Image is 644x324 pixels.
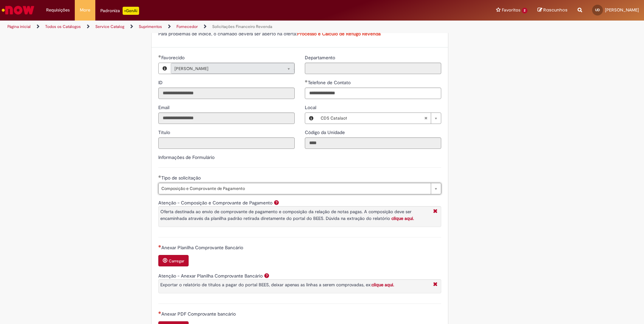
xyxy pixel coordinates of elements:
[605,7,639,13] span: [PERSON_NAME]
[159,63,171,74] button: Favorecido, Visualizar este registro Uisnei Dias
[372,282,394,288] a: clique aqui.
[305,129,346,135] span: Somente leitura - Código da Unidade
[272,200,281,205] span: Ajuda para Atenção - Composição e Comprovante de Pagamento
[161,183,427,194] span: Composição e Comprovante de Pagamento
[305,129,346,136] label: Somente leitura - Código da Unidade
[7,24,31,29] a: Página inicial
[502,7,520,13] span: Favoritos
[431,281,439,288] i: Fechar More information Por question_atencao_comprovante_bancario
[158,104,171,111] label: Somente leitura - Email
[139,24,162,29] a: Suprimentos
[158,200,272,206] label: Atenção - Composição e Comprovante de Pagamento
[161,55,186,61] span: Necessários - Favorecido
[305,113,317,124] button: Local, Visualizar este registro CDS Catalao1
[391,216,414,221] a: clique aqui.
[158,255,189,266] button: Carregar anexo de Anexar Planilha Comprovante Bancário Required
[212,24,272,29] a: Solicitações Financeiro Revenda
[297,31,381,37] a: Processo e Cálculo de Refugo Revenda
[45,24,81,29] a: Todos os Catálogos
[171,63,294,74] a: [PERSON_NAME]Limpar campo Favorecido
[158,79,164,86] label: Somente leitura - ID
[158,112,295,124] input: Email
[305,137,441,149] input: Código da Unidade
[317,113,441,124] a: CDS Catalao1Limpar campo Local
[158,54,186,61] label: Somente leitura - Necessários - Favorecido
[161,245,245,251] span: Anexar Planilha Comprovante Bancário
[174,63,277,74] span: [PERSON_NAME]
[305,104,318,110] span: Local
[158,129,171,136] label: Somente leitura - Título
[158,154,215,160] label: Informações de Formulário
[158,88,295,99] input: ID
[158,129,171,135] span: Somente leitura - Título
[80,7,90,13] span: More
[158,137,295,149] input: Título
[543,7,568,13] span: Rascunhos
[158,55,161,58] span: Obrigatório Preenchido
[123,7,139,15] p: +GenAi
[305,80,308,83] span: Obrigatório Preenchido
[305,88,441,99] input: Telefone de Contato
[305,63,441,74] input: Departamento
[160,282,394,288] span: Exportar o relatório de títulos a pagar do portal BEES, deixar apenas as linhas a serem comprovad...
[158,175,161,178] span: Obrigatório Preenchido
[158,245,161,248] span: Necessários
[161,175,202,181] span: Tipo de solicitação
[160,209,414,221] span: Oferta destinada ao envio de comprovante de pagamento e composição da relação de notas pagas. A c...
[176,24,198,29] a: Fornecedor
[5,21,424,33] ul: Trilhas de página
[308,79,352,86] span: Telefone de Contato
[431,208,439,215] i: Fechar More information Por question_atencao
[421,113,431,124] abbr: Limpar campo Local
[158,273,263,279] label: Atenção - Anexar Planilha Comprovante Bancário
[522,8,527,13] span: 2
[100,7,139,15] div: Padroniza
[158,311,161,314] span: Necessários
[161,311,237,317] span: Anexar PDF Comprovante bancário
[169,258,184,264] small: Carregar
[46,7,70,13] span: Requisições
[305,54,336,61] label: Somente leitura - Departamento
[538,7,568,13] a: Rascunhos
[95,24,124,29] a: Service Catalog
[263,273,271,278] span: Ajuda para Atenção - Anexar Planilha Comprovante Bancário
[1,3,35,17] img: ServiceNow
[321,113,424,124] span: CDS Catalao1
[595,8,600,12] span: UD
